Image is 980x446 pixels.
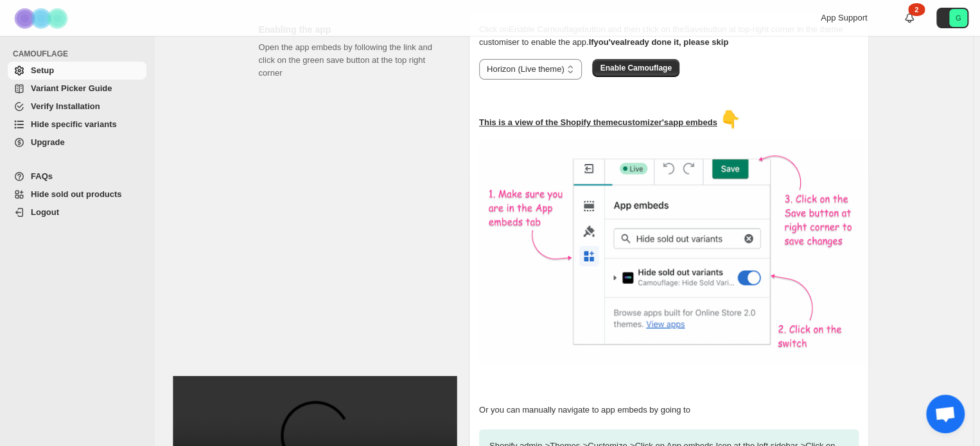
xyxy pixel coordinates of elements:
[926,395,965,433] div: Open chat
[31,137,65,147] span: Upgrade
[592,59,679,77] button: Enable Camouflage
[13,49,148,59] span: CAMOUFLAGE
[479,23,859,49] p: Click on Enable Camouflage button and then click on the Save button at top-right corner in the th...
[31,119,117,129] span: Hide specific variants
[8,185,146,203] a: Hide sold out products
[31,189,122,199] span: Hide sold out products
[31,65,54,75] span: Setup
[588,37,728,47] b: If you've already done it, please skip
[592,63,679,73] a: Enable Camouflage
[8,62,146,80] a: Setup
[956,14,961,22] text: G
[8,80,146,98] a: Variant Picker Guide
[479,117,717,127] u: This is a view of the Shopify theme customizer's app embeds
[31,101,100,111] span: Verify Installation
[31,207,59,217] span: Logout
[908,3,925,16] div: 2
[31,171,53,181] span: FAQs
[600,63,671,73] span: Enable Camouflage
[8,203,146,221] a: Logout
[936,8,968,28] button: Avatar with initials G
[479,404,859,416] p: Or you can manually navigate to app embeds by going to
[8,167,146,185] a: FAQs
[479,139,864,364] img: camouflage-enable
[8,133,146,151] a: Upgrade
[949,9,967,27] span: Avatar with initials G
[8,116,146,133] a: Hide specific variants
[821,13,867,22] span: App Support
[903,12,916,24] a: 2
[31,83,112,93] span: Variant Picker Guide
[10,1,74,36] img: Camouflage
[8,98,146,116] a: Verify Installation
[719,110,740,129] span: 👇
